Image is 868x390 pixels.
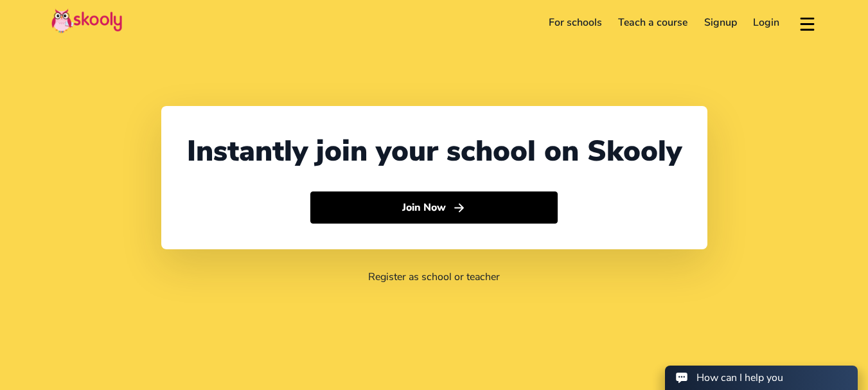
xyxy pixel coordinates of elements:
a: Teach a course [610,12,696,33]
div: Instantly join your school on Skooly [187,132,682,171]
button: menu outline [798,12,817,33]
a: For schools [540,12,610,33]
a: Signup [696,12,745,33]
button: Join Nowarrow forward outline [310,191,558,224]
a: Login [745,12,788,33]
img: Skooly [51,8,122,33]
a: Register as school or teacher [368,270,500,284]
ion-icon: arrow forward outline [452,201,466,215]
